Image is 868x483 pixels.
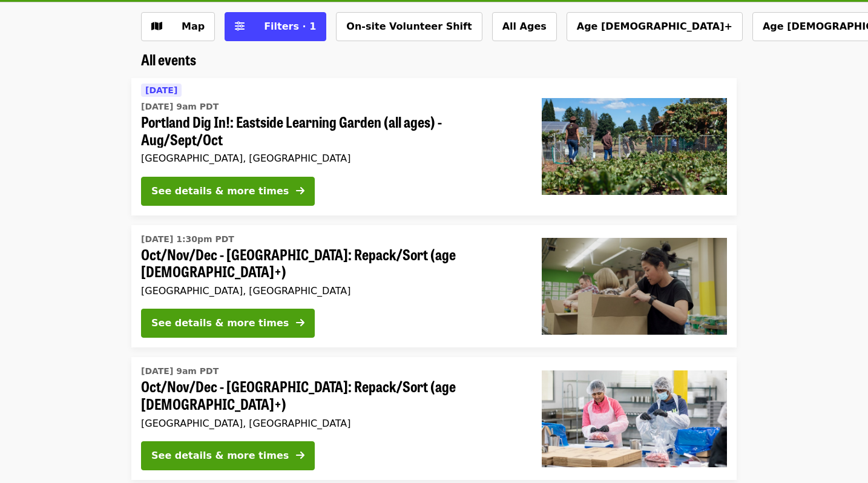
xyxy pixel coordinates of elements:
[141,246,522,281] span: Oct/Nov/Dec - [GEOGRAPHIC_DATA]: Repack/Sort (age [DEMOGRAPHIC_DATA]+)
[151,448,289,463] div: See details & more times
[542,98,727,195] img: Portland Dig In!: Eastside Learning Garden (all ages) - Aug/Sept/Oct organized by Oregon Food Bank
[131,357,737,480] a: See details for "Oct/Nov/Dec - Beaverton: Repack/Sort (age 10+)"
[296,317,304,329] i: arrow-right icon
[141,12,215,41] button: Show map view
[141,100,219,113] time: [DATE] 9am PDT
[141,365,219,378] time: [DATE] 9am PDT
[141,378,522,413] span: Oct/Nov/Dec - [GEOGRAPHIC_DATA]: Repack/Sort (age [DEMOGRAPHIC_DATA]+)
[264,21,316,32] span: Filters · 1
[296,185,304,197] i: arrow-right icon
[131,78,737,215] a: See details for "Portland Dig In!: Eastside Learning Garden (all ages) - Aug/Sept/Oct"
[225,12,326,41] button: Filters (1 selected)
[492,12,557,41] button: All Ages
[131,225,737,348] a: See details for "Oct/Nov/Dec - Portland: Repack/Sort (age 8+)"
[141,177,315,206] button: See details & more times
[235,21,245,32] i: sliders-h icon
[145,85,177,95] span: [DATE]
[141,285,522,297] div: [GEOGRAPHIC_DATA], [GEOGRAPHIC_DATA]
[542,238,727,335] img: Oct/Nov/Dec - Portland: Repack/Sort (age 8+) organized by Oregon Food Bank
[182,21,205,32] span: Map
[151,184,289,199] div: See details & more times
[141,113,522,148] span: Portland Dig In!: Eastside Learning Garden (all ages) - Aug/Sept/Oct
[141,233,234,246] time: [DATE] 1:30pm PDT
[141,309,315,338] button: See details & more times
[296,450,304,461] i: arrow-right icon
[141,153,522,164] div: [GEOGRAPHIC_DATA], [GEOGRAPHIC_DATA]
[141,48,196,70] span: All events
[336,12,482,41] button: On-site Volunteer Shift
[141,418,522,429] div: [GEOGRAPHIC_DATA], [GEOGRAPHIC_DATA]
[151,316,289,330] div: See details & more times
[141,441,315,470] button: See details & more times
[151,21,162,32] i: map icon
[542,370,727,467] img: Oct/Nov/Dec - Beaverton: Repack/Sort (age 10+) organized by Oregon Food Bank
[567,12,743,41] button: Age [DEMOGRAPHIC_DATA]+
